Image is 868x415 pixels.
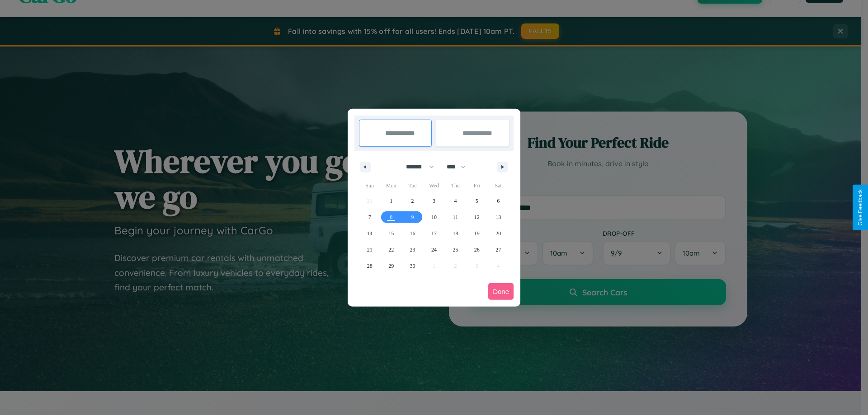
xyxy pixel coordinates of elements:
[402,178,423,193] span: Tue
[497,193,500,209] span: 6
[411,209,414,225] span: 9
[359,178,380,193] span: Sun
[402,209,423,225] button: 9
[367,242,373,258] span: 21
[466,242,487,258] button: 26
[359,209,380,225] button: 7
[445,225,466,242] button: 18
[488,193,509,209] button: 6
[423,178,444,193] span: Wed
[466,225,487,242] button: 19
[390,193,392,209] span: 1
[488,178,509,193] span: Sat
[445,209,466,225] button: 11
[454,193,457,209] span: 4
[380,225,401,242] button: 15
[402,258,423,274] button: 30
[388,258,394,274] span: 29
[445,242,466,258] button: 25
[359,258,380,274] button: 28
[453,242,458,258] span: 25
[411,193,414,209] span: 2
[445,178,466,193] span: Thu
[488,225,509,242] button: 20
[857,189,863,226] div: Give Feedback
[488,242,509,258] button: 27
[380,193,401,209] button: 1
[380,178,401,193] span: Mon
[453,209,458,225] span: 11
[367,258,373,274] span: 28
[474,209,480,225] span: 12
[423,225,444,242] button: 17
[453,225,458,242] span: 18
[380,258,401,274] button: 29
[466,193,487,209] button: 5
[474,225,480,242] span: 19
[431,242,437,258] span: 24
[476,193,478,209] span: 5
[359,242,380,258] button: 21
[402,225,423,242] button: 16
[495,225,501,242] span: 20
[402,242,423,258] button: 23
[495,242,501,258] span: 27
[390,209,392,225] span: 8
[388,242,394,258] span: 22
[368,209,371,225] span: 7
[488,209,509,225] button: 13
[410,242,415,258] span: 23
[431,225,437,242] span: 17
[402,193,423,209] button: 2
[474,242,480,258] span: 26
[445,193,466,209] button: 4
[410,225,415,242] span: 16
[466,178,487,193] span: Fri
[388,225,394,242] span: 15
[423,242,444,258] button: 24
[433,193,435,209] span: 3
[488,283,514,300] button: Done
[380,242,401,258] button: 22
[423,209,444,225] button: 10
[367,225,373,242] span: 14
[423,193,444,209] button: 3
[380,209,401,225] button: 8
[431,209,437,225] span: 10
[410,258,415,274] span: 30
[466,209,487,225] button: 12
[359,225,380,242] button: 14
[495,209,501,225] span: 13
